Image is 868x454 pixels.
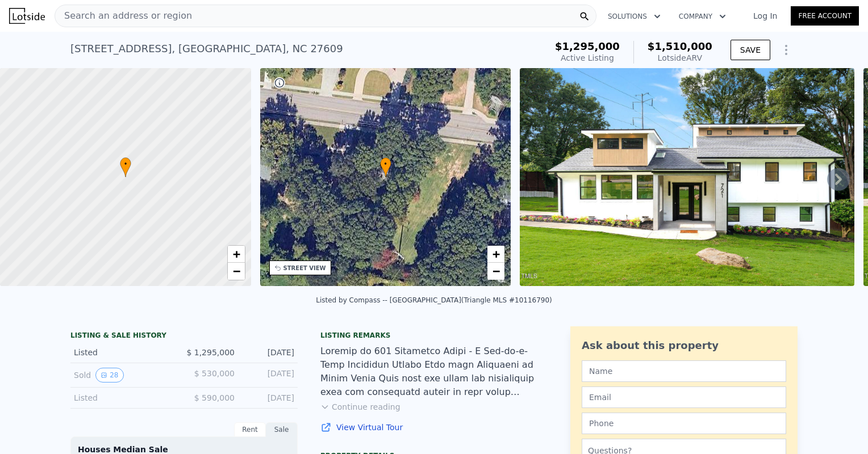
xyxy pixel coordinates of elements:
[244,368,294,382] div: [DATE]
[234,422,266,437] div: Rent
[582,413,786,434] input: Phone
[775,39,798,61] button: Show Options
[599,6,670,27] button: Solutions
[228,246,245,263] a: Zoom in
[186,348,235,357] span: $ 1,295,000
[555,40,620,52] span: $1,295,000
[731,40,770,60] button: SAVE
[582,338,786,354] div: Ask about this property
[493,247,500,261] span: +
[380,157,391,177] div: •
[320,422,548,433] a: View Virtual Tour
[582,360,786,382] input: Name
[380,159,391,169] span: •
[232,247,240,261] span: +
[55,9,192,23] span: Search an address or region
[74,368,175,382] div: Sold
[493,264,500,278] span: −
[487,246,504,263] a: Zoom in
[283,264,326,272] div: STREET VIEW
[194,393,235,402] span: $ 590,000
[228,263,245,280] a: Zoom out
[120,157,131,177] div: •
[244,392,294,403] div: [DATE]
[70,331,298,342] div: LISTING & SALE HISTORY
[791,6,859,26] a: Free Account
[194,369,235,378] span: $ 530,000
[232,264,240,278] span: −
[95,368,123,382] button: View historical data
[670,6,735,27] button: Company
[740,10,791,22] a: Log In
[320,344,548,399] div: Loremip do 601 Sitametco Adipi - E Sed-do-e-Temp Incididun Utlabo Etdo magn Aliquaeni ad Minim Ve...
[320,401,400,413] button: Continue reading
[316,296,552,304] div: Listed by Compass -- [GEOGRAPHIC_DATA] (Triangle MLS #10116790)
[487,263,504,280] a: Zoom out
[561,53,614,62] span: Active Listing
[9,8,45,24] img: Lotside
[266,422,298,437] div: Sale
[582,386,786,408] input: Email
[648,52,712,64] div: Lotside ARV
[648,40,712,52] span: $1,510,000
[320,331,548,340] div: Listing remarks
[70,41,343,57] div: [STREET_ADDRESS] , [GEOGRAPHIC_DATA] , NC 27609
[244,347,294,358] div: [DATE]
[120,159,131,169] span: •
[74,347,175,358] div: Listed
[74,392,175,403] div: Listed
[520,68,854,286] img: Sale: 167512815 Parcel: 82526647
